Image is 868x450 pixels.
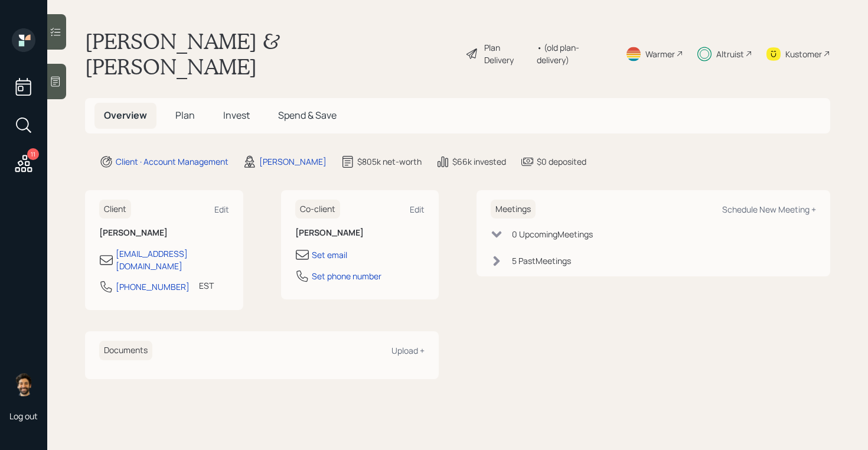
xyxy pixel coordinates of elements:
[259,155,327,168] div: [PERSON_NAME]
[27,148,39,160] div: 11
[410,204,425,215] div: Edit
[295,200,340,219] h6: Co-client
[104,109,147,122] span: Overview
[722,204,816,215] div: Schedule New Meeting +
[312,270,381,282] div: Set phone number
[512,255,571,267] div: 5 Past Meeting s
[491,200,536,219] h6: Meetings
[214,204,229,215] div: Edit
[537,155,586,168] div: $0 deposited
[199,279,214,292] div: EST
[645,48,675,60] div: Warmer
[116,155,229,168] div: Client · Account Management
[537,41,611,66] div: • (old plan-delivery)
[785,48,822,60] div: Kustomer
[116,281,190,293] div: [PHONE_NUMBER]
[85,28,456,79] h1: [PERSON_NAME] & [PERSON_NAME]
[9,410,38,422] div: Log out
[484,41,531,66] div: Plan Delivery
[278,109,337,122] span: Spend & Save
[99,228,229,238] h6: [PERSON_NAME]
[12,373,35,396] img: eric-schwartz-headshot.png
[512,228,593,240] div: 0 Upcoming Meeting s
[99,341,152,360] h6: Documents
[175,109,195,122] span: Plan
[312,249,347,261] div: Set email
[391,345,425,356] div: Upload +
[99,200,131,219] h6: Client
[716,48,744,60] div: Altruist
[116,247,229,272] div: [EMAIL_ADDRESS][DOMAIN_NAME]
[357,155,422,168] div: $805k net-worth
[223,109,250,122] span: Invest
[452,155,506,168] div: $66k invested
[295,228,425,238] h6: [PERSON_NAME]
